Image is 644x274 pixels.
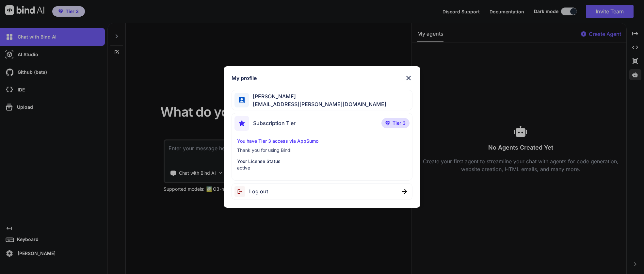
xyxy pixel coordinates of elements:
[237,138,407,144] p: You have Tier 3 access via AppSumo
[234,116,249,131] img: subscription
[232,74,257,82] h1: My profile
[237,165,407,171] p: active
[402,189,407,194] img: close
[405,74,412,82] img: close
[249,92,386,100] span: [PERSON_NAME]
[385,121,390,125] img: premium
[249,100,386,108] span: [EMAIL_ADDRESS][PERSON_NAME][DOMAIN_NAME]
[393,120,406,126] span: Tier 3
[249,187,268,195] span: Log out
[237,147,407,153] p: Thank you for using Bind!
[237,158,407,165] p: Your License Status
[239,97,245,103] img: profile
[234,186,249,197] img: logout
[253,119,296,127] span: Subscription Tier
